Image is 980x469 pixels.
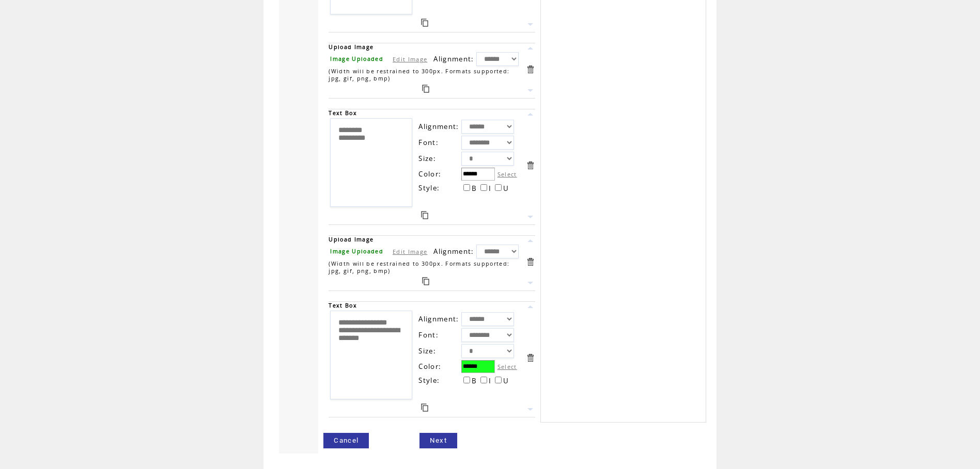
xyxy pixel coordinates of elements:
[525,160,535,170] a: Delete this item
[489,184,491,193] span: I
[329,260,509,274] span: (Width will be restrained to 300px. Formats supported: jpg, gif, png, bmp)
[525,353,535,363] a: Delete this item
[418,314,459,324] span: Alignment:
[421,19,428,27] a: Duplicate this item
[525,405,535,414] a: Move this item down
[323,433,369,448] a: Cancel
[418,376,440,385] span: Style:
[503,184,509,193] span: U
[329,109,357,117] span: Text Box
[497,170,517,178] label: Select
[433,247,474,256] span: Alignment:
[503,376,509,385] span: U
[418,183,440,192] span: Style:
[422,277,429,285] a: Duplicate this item
[489,376,491,385] span: I
[525,43,535,53] a: Move this item up
[393,248,427,255] a: Edit Image
[525,278,535,288] a: Move this item down
[418,330,439,339] span: Font:
[418,346,436,355] span: Size:
[525,257,535,267] a: Delete this item
[329,236,374,243] span: Upload Image
[525,109,535,119] a: Move this item up
[329,43,374,51] span: Upload Image
[525,302,535,312] a: Move this item up
[421,211,428,219] a: Duplicate this item
[525,236,535,246] a: Move this item up
[422,85,429,93] a: Duplicate this item
[418,122,459,131] span: Alignment:
[525,20,535,29] a: Move this item down
[433,54,474,63] span: Alignment:
[525,64,535,74] a: Delete this item
[421,403,428,412] a: Duplicate this item
[525,86,535,95] a: Move this item down
[418,138,439,147] span: Font:
[329,302,357,309] span: Text Box
[329,68,509,82] span: (Width will be restrained to 300px. Formats supported: jpg, gif, png, bmp)
[472,184,477,193] span: B
[393,55,427,63] a: Edit Image
[330,55,383,62] span: Image Uploaded
[418,154,436,163] span: Size:
[330,248,383,255] span: Image Uploaded
[497,363,517,370] label: Select
[525,212,535,222] a: Move this item down
[418,362,441,371] span: Color:
[472,376,477,385] span: B
[419,433,457,448] a: Next
[418,169,441,179] span: Color:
